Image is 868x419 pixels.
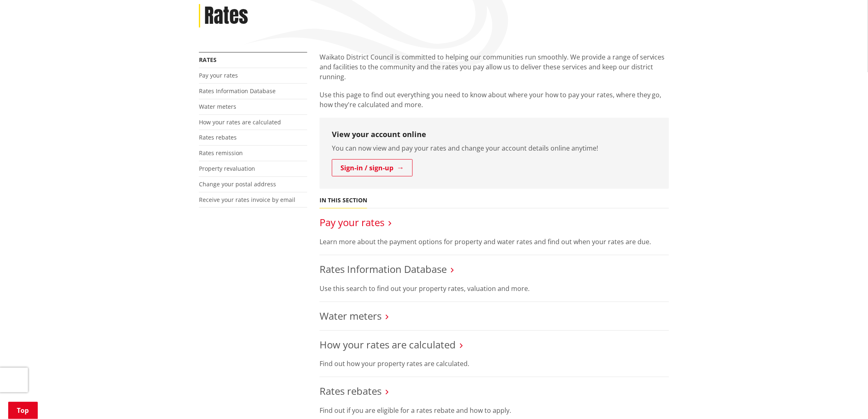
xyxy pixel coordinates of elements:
a: Receive your rates invoice by email [199,196,295,204]
a: Rates remission [199,149,243,157]
h1: Rates [204,4,248,28]
p: You can now view and pay your rates and change your account details online anytime! [332,143,657,153]
p: Use this page to find out everything you need to know about where your how to pay your rates, whe... [320,90,669,110]
a: Property revaluation [199,165,255,172]
p: Use this search to find out your property rates, valuation and more. [320,284,669,293]
a: Rates [199,56,217,64]
a: Top [8,402,38,419]
a: Water meters [199,103,236,110]
a: Rates Information Database [320,262,447,276]
a: Rates Information Database [199,87,276,95]
h3: View your account online [332,130,657,139]
a: Rates rebates [320,384,381,398]
a: Water meters [320,309,381,323]
p: Find out how your property rates are calculated. [320,359,669,369]
iframe: Messenger Launcher [830,385,860,414]
a: How your rates are calculated [199,118,281,126]
p: Waikato District Council is committed to helping our communities run smoothly. We provide a range... [320,52,669,82]
h5: In this section [320,197,367,204]
a: How your rates are calculated [320,338,456,351]
a: Pay your rates [199,71,238,79]
p: Find out if you are eligible for a rates rebate and how to apply. [320,405,669,415]
a: Rates rebates [199,133,237,141]
a: Pay your rates [320,215,384,229]
a: Change your postal address [199,180,276,188]
p: Learn more about the payment options for property and water rates and find out when your rates ar... [320,237,669,247]
a: Sign-in / sign-up [332,159,413,176]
